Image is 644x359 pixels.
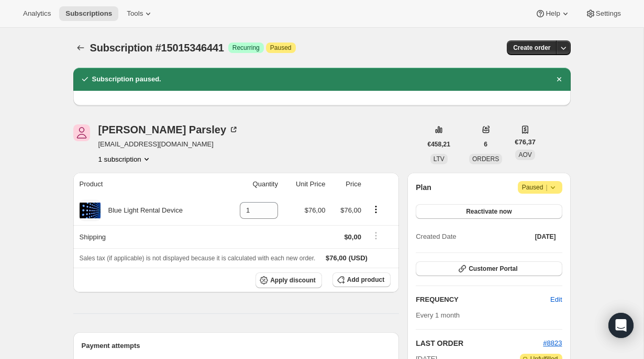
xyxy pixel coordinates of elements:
[92,74,161,85] h2: Subscription paused.
[270,276,316,284] span: Apply discount
[344,233,361,241] span: $0,00
[552,72,567,87] button: Dismiss notification
[328,173,364,196] th: Price
[416,204,562,219] button: Reactivate now
[428,140,450,149] span: €458,21
[550,294,562,305] span: Edit
[17,6,57,21] button: Analytics
[73,173,223,196] th: Product
[340,206,361,214] span: $76,00
[416,231,456,242] span: Created Date
[98,124,239,135] div: [PERSON_NAME] Parsley
[368,204,384,215] button: Product actions
[579,6,627,21] button: Settings
[368,230,384,241] button: Shipping actions
[466,207,512,216] span: Reactivate now
[73,40,88,55] button: Subscriptions
[522,182,558,193] span: Paused
[73,124,90,141] span: Ella Parsley
[544,291,568,308] button: Edit
[515,137,536,147] span: €76,37
[90,42,224,54] span: Subscription #15015346441
[546,9,560,18] span: Help
[478,137,494,152] button: 6
[416,261,562,276] button: Customer Portal
[416,311,460,319] span: Every 1 month
[546,183,547,192] span: |
[101,205,183,216] div: Blue Light Rental Device
[98,139,239,150] span: [EMAIL_ADDRESS][DOMAIN_NAME]
[120,6,160,21] button: Tools
[82,341,391,351] h2: Payment attempts
[326,254,347,262] span: $76,00
[270,44,292,52] span: Paused
[305,206,326,214] span: $76,00
[332,272,391,287] button: Add product
[535,233,556,241] span: [DATE]
[507,40,557,55] button: Create order
[127,9,143,18] span: Tools
[596,9,621,18] span: Settings
[80,255,316,262] span: Sales tax (if applicable) is not displayed because it is calculated with each new order.
[256,272,322,288] button: Apply discount
[608,313,634,338] div: Open Intercom Messenger
[434,155,445,163] span: LTV
[484,140,487,149] span: 6
[232,44,260,52] span: Recurring
[65,9,112,18] span: Subscriptions
[421,137,457,152] button: €458,21
[518,151,531,159] span: AOV
[73,225,223,248] th: Shipping
[469,265,517,273] span: Customer Portal
[59,6,118,21] button: Subscriptions
[347,253,368,263] span: (USD)
[416,182,431,193] h2: Plan
[529,6,576,21] button: Help
[543,338,562,349] button: #8823
[513,44,550,52] span: Create order
[281,173,328,196] th: Unit Price
[472,155,499,163] span: ORDERS
[416,294,550,305] h2: FREQUENCY
[416,338,543,349] h2: LAST ORDER
[347,276,384,284] span: Add product
[543,339,562,347] a: #8823
[223,173,281,196] th: Quantity
[23,9,51,18] span: Analytics
[529,229,562,244] button: [DATE]
[98,154,152,164] button: Product actions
